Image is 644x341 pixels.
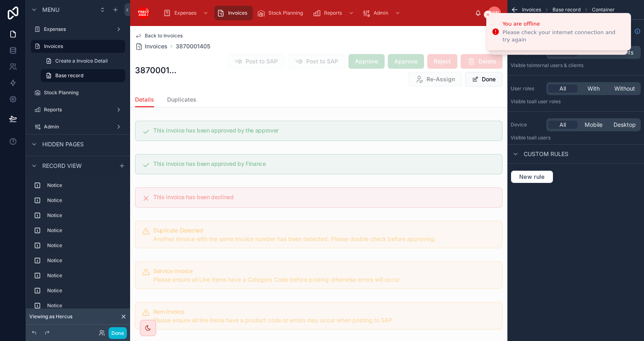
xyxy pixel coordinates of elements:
span: Details [135,96,154,104]
label: Notice [47,242,122,249]
span: With [587,85,600,93]
a: Invoices [31,40,125,53]
div: You are offline [503,20,624,28]
a: Base record [41,69,125,82]
label: Stock Planning [44,89,124,96]
span: Admin [374,10,388,16]
span: Invoices [522,7,541,13]
p: Visible to [511,135,641,141]
span: Custom rules [524,150,568,158]
label: Notice [47,212,122,219]
a: Reports [31,103,125,116]
a: Duplicates [167,92,196,109]
button: Done [465,72,503,87]
a: Invoices [214,6,253,20]
span: All user roles [531,98,561,104]
label: Notice [47,272,122,279]
label: Notice [47,257,122,264]
span: Without [614,85,635,93]
div: Please check your internet connection and try again [503,29,624,43]
a: Expenses [161,6,213,20]
button: New rule [511,170,553,183]
span: Internal users & clients [531,62,583,68]
label: Notice [47,227,122,234]
p: Visible to [511,62,641,69]
span: New rule [516,173,548,180]
label: Admin [44,124,112,130]
a: Details [135,92,154,108]
span: Viewing as Hercus [29,313,72,320]
a: Admin [31,120,125,133]
label: Expenses [44,26,112,33]
div: scrollable content [157,4,475,22]
h1: 3870001405 [135,65,177,76]
span: Mobile [585,121,603,129]
span: Expenses [174,10,196,16]
a: Admin [360,6,405,20]
p: Visible to [511,98,641,105]
span: Invoices [228,10,247,16]
span: Base record [55,72,83,79]
a: Back to Invoices [135,33,183,39]
label: Device [511,122,543,128]
a: Stock Planning [31,86,125,99]
label: Notice [47,302,122,309]
span: Duplicates [167,96,196,104]
img: App logo [137,7,150,20]
a: Stock Planning [255,6,309,20]
span: Invoices [145,42,168,50]
span: Stock Planning [268,10,303,16]
span: all users [531,135,550,141]
a: Create a Invoice Detail [41,54,125,67]
label: Notice [47,182,122,189]
button: Done [109,327,127,339]
div: scrollable content [26,175,130,312]
span: Back to Invoices [145,33,183,39]
span: Hidden pages [42,140,84,148]
span: Desktop [614,121,636,129]
span: Menu [42,6,59,14]
span: All [559,85,566,93]
a: Expenses [31,23,125,36]
span: Create a Invoice Detail [55,58,108,64]
span: Reports [324,10,342,16]
a: Invoices [135,42,168,50]
a: 3870001405 [176,42,210,50]
button: Close toast [484,11,492,19]
span: Record view [42,162,82,170]
a: Reports [310,6,358,20]
label: Reports [44,106,112,113]
label: User roles [511,85,543,92]
span: All [559,121,566,129]
span: Base record [553,7,581,13]
label: Invoices [44,43,120,50]
span: Container [592,7,615,13]
label: Notice [47,197,122,204]
label: Notice [47,287,122,294]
